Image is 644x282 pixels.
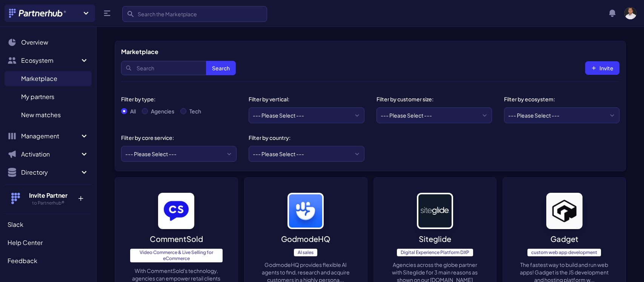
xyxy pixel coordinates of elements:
button: Directory [5,165,92,180]
span: Feedback [8,256,37,265]
p: + [72,191,89,203]
p: Siteglide [419,234,451,244]
button: Management [5,129,92,144]
span: AI sales [294,249,317,256]
div: Filter by customer size: [377,95,486,103]
button: Invite Partner to Partnerhub® + [5,184,92,212]
a: Overview [5,35,92,50]
div: Filter by type: [121,95,231,103]
h5: to Partnerhub® [24,200,72,206]
a: Help Center [5,235,92,250]
label: Tech [189,107,201,115]
span: Help Center [8,238,43,247]
h5: Marketplace [121,47,158,56]
label: Agencies [151,107,174,115]
a: My partners [5,89,92,104]
div: Filter by ecosystem: [504,95,613,103]
button: Activation [5,147,92,162]
img: user photo [624,7,636,19]
span: Overview [21,38,48,47]
span: Video Commerce & Live Selling for eCommerce [130,249,223,262]
img: image_alt [158,193,194,229]
span: Activation [21,150,80,159]
p: CommentSold [150,234,203,244]
p: GodmodeHQ [281,234,330,244]
div: Filter by vertical: [249,95,358,103]
button: Search [206,61,236,75]
input: Search the Marketplace [122,6,267,22]
img: image_alt [546,193,583,229]
p: Gadget [550,234,578,244]
a: Feedback [5,253,92,268]
span: Slack [8,220,23,229]
label: All [130,107,136,115]
span: Ecosystem [21,56,80,65]
span: custom web app development [527,249,601,256]
img: Partnerhub® Logo [9,9,67,18]
h4: Invite Partner [24,191,72,200]
span: My partners [21,92,54,101]
a: Slack [5,217,92,232]
a: Marketplace [5,71,92,86]
input: Search [121,61,236,75]
span: Digital Experience Platform DXP [397,249,473,256]
span: Management [21,132,80,141]
button: Invite [585,61,619,75]
span: Directory [21,168,80,177]
span: Marketplace [21,74,57,83]
div: Filter by core service: [121,134,231,141]
span: New matches [21,110,61,119]
img: image_alt [287,193,324,229]
a: New matches [5,107,92,122]
img: image_alt [417,193,453,229]
div: Filter by country: [249,134,358,141]
button: Ecosystem [5,53,92,68]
